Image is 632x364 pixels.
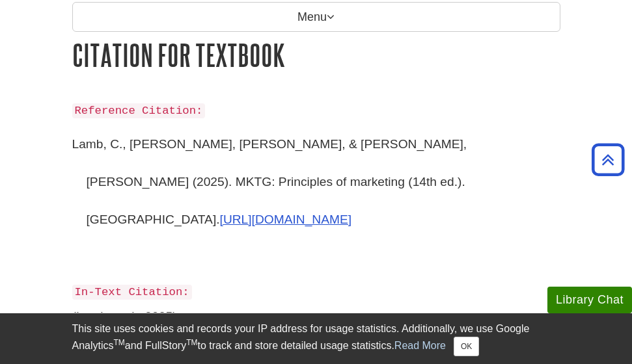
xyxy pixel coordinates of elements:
[186,338,197,347] sup: TM
[72,2,560,32] p: Menu
[220,213,352,226] a: [URL][DOMAIN_NAME]
[454,337,479,356] button: Close
[547,287,632,313] button: Library Chat
[72,38,560,71] h1: Citation for Textbook
[394,340,446,351] a: Read More
[114,338,125,347] sup: TM
[72,307,560,326] p: (Lamb et al., 2025)
[72,285,192,300] code: In-Text Citation:
[72,125,560,275] p: Lamb, C., [PERSON_NAME], [PERSON_NAME], & [PERSON_NAME], [PERSON_NAME] (2025). MKTG: Principles o...
[587,151,629,168] a: Back to Top
[72,321,560,356] div: This site uses cookies and records your IP address for usage statistics. Additionally, we use Goo...
[72,103,206,118] code: Reference Citation:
